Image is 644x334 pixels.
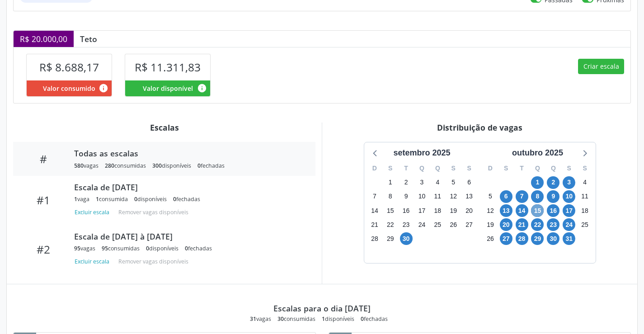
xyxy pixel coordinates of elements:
[185,245,212,252] div: fechadas
[134,195,167,203] div: disponíveis
[329,122,631,132] div: Distribuição de vagas
[74,255,113,268] button: Excluir escala
[484,218,497,231] span: domingo, 19 de outubro de 2025
[561,161,577,175] div: S
[384,176,397,189] span: segunda-feira, 1 de setembro de 2025
[135,60,201,75] span: R$ 11.311,83
[516,232,528,245] span: terça-feira, 28 de outubro de 2025
[102,245,108,252] span: 95
[105,162,146,169] div: consumidas
[19,193,68,207] div: #1
[400,176,413,189] span: terça-feira, 2 de setembro de 2025
[483,161,498,175] div: D
[578,190,591,203] span: sábado, 11 de outubro de 2025
[447,176,460,189] span: sexta-feira, 5 de setembro de 2025
[545,161,561,175] div: Q
[547,190,559,203] span: quinta-feira, 9 de outubro de 2025
[250,315,271,323] div: vagas
[577,161,593,175] div: S
[197,162,201,169] span: 0
[563,218,575,231] span: sexta-feira, 24 de outubro de 2025
[447,218,460,231] span: sexta-feira, 26 de setembro de 2025
[361,315,388,323] div: fechadas
[500,218,512,231] span: segunda-feira, 20 de outubro de 2025
[361,315,364,323] span: 0
[96,195,128,203] div: consumida
[368,218,381,231] span: domingo, 21 de setembro de 2025
[531,232,544,245] span: quarta-feira, 29 de outubro de 2025
[185,245,188,252] span: 0
[143,84,193,93] span: Valor disponível
[39,60,99,75] span: R$ 8.688,17
[500,232,512,245] span: segunda-feira, 27 de outubro de 2025
[277,315,315,323] div: consumidas
[500,190,512,203] span: segunda-feira, 6 de outubro de 2025
[74,182,303,192] div: Escala de [DATE]
[484,232,497,245] span: domingo, 26 de outubro de 2025
[578,218,591,231] span: sábado, 25 de outubro de 2025
[134,195,137,203] span: 0
[273,303,371,313] div: Escalas para o dia [DATE]
[563,232,575,245] span: sexta-feira, 31 de outubro de 2025
[415,218,428,231] span: quarta-feira, 24 de setembro de 2025
[463,218,475,231] span: sábado, 27 de setembro de 2025
[430,161,446,175] div: Q
[531,204,544,217] span: quarta-feira, 15 de outubro de 2025
[463,204,475,217] span: sábado, 20 de setembro de 2025
[508,147,567,159] div: outubro 2025
[547,204,559,217] span: quinta-feira, 16 de outubro de 2025
[516,204,528,217] span: terça-feira, 14 de outubro de 2025
[514,161,530,175] div: T
[102,245,140,252] div: consumidas
[74,162,84,169] span: 580
[74,34,103,44] div: Teto
[43,84,95,93] span: Valor consumido
[322,315,354,323] div: disponíveis
[74,162,99,169] div: vagas
[398,161,414,175] div: T
[250,315,256,323] span: 31
[146,245,149,252] span: 0
[516,218,528,231] span: terça-feira, 21 de outubro de 2025
[415,190,428,203] span: quarta-feira, 10 de setembro de 2025
[563,204,575,217] span: sexta-feira, 17 de outubro de 2025
[368,232,381,245] span: domingo, 28 de setembro de 2025
[74,148,303,158] div: Todas as escalas
[74,195,89,203] div: vaga
[384,232,397,245] span: segunda-feira, 29 de setembro de 2025
[531,190,544,203] span: quarta-feira, 8 de outubro de 2025
[547,176,559,189] span: quinta-feira, 2 de outubro de 2025
[446,161,461,175] div: S
[384,204,397,217] span: segunda-feira, 15 de setembro de 2025
[74,245,95,252] div: vagas
[400,218,413,231] span: terça-feira, 23 de setembro de 2025
[197,83,207,93] i: Valor disponível para agendamentos feitos para este serviço
[152,162,162,169] span: 300
[431,218,444,231] span: quinta-feira, 25 de setembro de 2025
[500,204,512,217] span: segunda-feira, 13 de outubro de 2025
[96,195,99,203] span: 1
[173,195,200,203] div: fechadas
[414,161,430,175] div: Q
[322,315,325,323] span: 1
[105,162,114,169] span: 280
[463,190,475,203] span: sábado, 13 de setembro de 2025
[14,31,74,47] div: R$ 20.000,00
[578,176,591,189] span: sábado, 4 de outubro de 2025
[400,204,413,217] span: terça-feira, 16 de setembro de 2025
[19,243,68,256] div: #2
[531,176,544,189] span: quarta-feira, 1 de outubro de 2025
[368,204,381,217] span: domingo, 14 de setembro de 2025
[74,195,77,203] span: 1
[498,161,514,175] div: S
[463,176,475,189] span: sábado, 6 de setembro de 2025
[74,206,113,218] button: Excluir escala
[563,176,575,189] span: sexta-feira, 3 de outubro de 2025
[415,204,428,217] span: quarta-feira, 17 de setembro de 2025
[484,204,497,217] span: domingo, 12 de outubro de 2025
[19,152,68,165] div: #
[484,190,497,203] span: domingo, 5 de outubro de 2025
[578,204,591,217] span: sábado, 18 de outubro de 2025
[99,83,108,93] i: Valor consumido por agendamentos feitos para este serviço
[197,162,225,169] div: fechadas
